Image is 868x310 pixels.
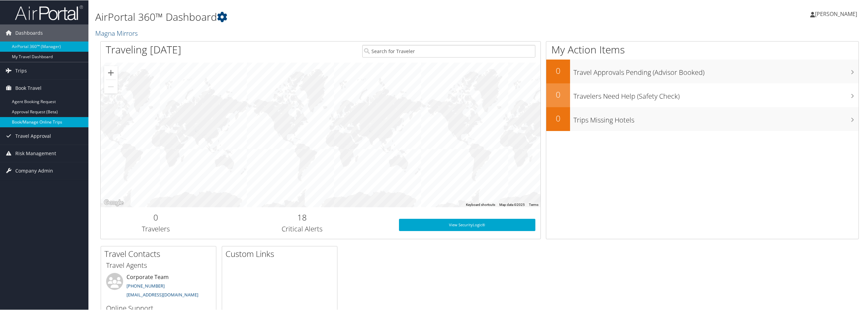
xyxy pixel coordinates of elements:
h3: Travelers Need Help (Safety Check) [573,88,858,101]
span: Dashboards [15,24,43,41]
h3: Travel Agents [106,260,211,270]
a: Terms (opens in new tab) [529,202,538,206]
button: Keyboard shortcuts [466,202,495,207]
h2: 0 [546,65,570,76]
a: 0Travel Approvals Pending (Advisor Booked) [546,59,858,83]
button: Zoom in [104,66,118,79]
a: View SecurityLogic® [399,218,535,231]
a: Magna Mirrors [95,28,139,37]
h2: Travel Contacts [104,248,216,259]
h1: Traveling [DATE] [106,42,181,56]
span: [PERSON_NAME] [815,10,857,17]
h2: 0 [546,112,570,124]
span: Travel Approval [15,127,51,144]
a: [EMAIL_ADDRESS][DOMAIN_NAME] [127,291,198,297]
h2: Custom Links [226,248,337,259]
span: Trips [15,62,27,79]
h1: AirPortal 360™ Dashboard [95,10,608,24]
h3: Travelers [106,224,205,233]
a: 0Travelers Need Help (Safety Check) [546,83,858,107]
h1: My Action Items [546,42,858,56]
input: Search for Traveler [362,45,535,57]
button: Zoom out [104,80,118,93]
img: Google [102,198,125,207]
h2: 18 [216,211,389,223]
span: Book Travel [15,79,41,96]
h3: Travel Approvals Pending (Advisor Booked) [573,64,858,77]
h3: Trips Missing Hotels [573,112,858,125]
h2: 0 [106,211,205,223]
a: 0Trips Missing Hotels [546,107,858,131]
h3: Critical Alerts [216,224,389,233]
li: Corporate Team [103,273,214,300]
span: Map data ©2025 [499,202,525,206]
span: Risk Management [15,145,56,162]
a: Open this area in Google Maps (opens a new window) [102,198,125,207]
img: airportal-logo.png [15,4,83,20]
a: [PHONE_NUMBER] [127,282,165,289]
span: Company Admin [15,162,53,179]
a: [PERSON_NAME] [810,3,864,24]
h2: 0 [546,88,570,100]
